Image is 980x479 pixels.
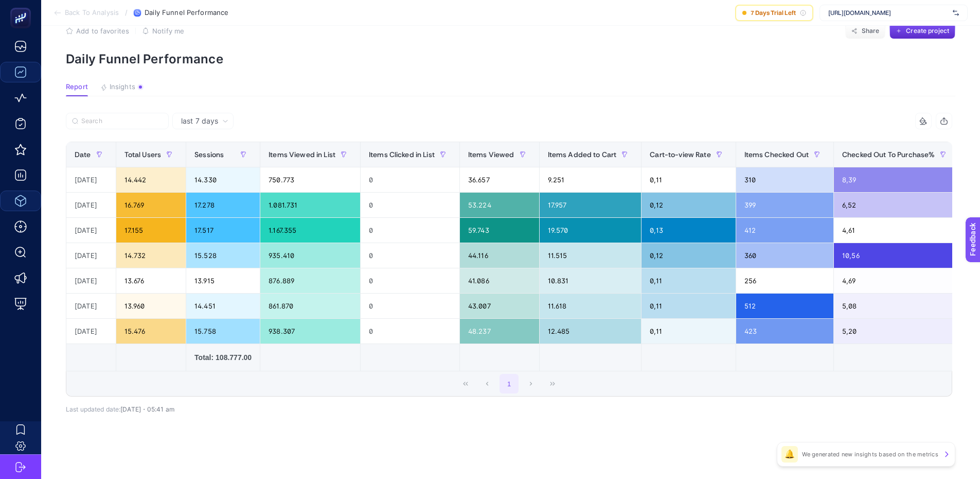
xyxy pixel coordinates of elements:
div: [DATE] [66,167,116,192]
div: 19.570 [540,218,642,243]
div: 15.528 [186,243,260,268]
button: Add to favorites [66,27,129,35]
span: Notify me [152,27,184,35]
div: 11.515 [540,243,642,268]
div: 17.278 [186,193,260,217]
div: 53.224 [460,193,539,217]
span: Items Clicked in List [369,150,435,159]
div: 0 [361,268,459,293]
div: 412 [736,218,833,243]
div: 41.086 [460,268,539,293]
div: 9.251 [540,167,642,192]
div: 0,12 [642,193,735,217]
div: 0 [361,193,459,217]
span: Feedback [6,3,39,11]
div: 360 [736,243,833,268]
div: 14.330 [186,167,260,192]
span: Add to favorites [76,27,129,35]
div: 8,39 [834,167,959,192]
div: 0 [361,218,459,243]
span: Sessions [194,150,224,159]
div: Total: 108.777.00 [194,352,252,363]
span: [DATE]・05:41 am [120,405,174,413]
span: Share [862,27,880,35]
div: 399 [736,193,833,217]
div: 423 [736,319,833,344]
div: 750.773 [260,167,360,192]
div: 5,20 [834,319,959,344]
div: 0,11 [642,294,735,318]
span: Items Viewed [468,150,514,159]
span: [URL][DOMAIN_NAME] [828,9,949,17]
span: Cart-to-view Rate [650,150,710,159]
div: 310 [736,167,833,192]
div: 0,11 [642,319,735,344]
p: We generated new insights based on the metrics [802,450,938,458]
button: Create project [889,23,955,39]
span: Items Added to Cart [548,150,617,159]
div: 1.081.731 [260,193,360,217]
img: svg%3e [953,8,959,18]
div: 10.831 [540,268,642,293]
span: / [125,8,128,16]
span: last 7 days [181,116,218,126]
div: 861.870 [260,294,360,318]
div: 🔔 [781,446,798,463]
div: [DATE] [66,243,116,268]
div: [DATE] [66,319,116,344]
div: 14.732 [116,243,186,268]
div: 59.743 [460,218,539,243]
span: 7 Days Trial Left [751,9,796,17]
div: 0 [361,167,459,192]
div: 17.155 [116,218,186,243]
div: 0,11 [642,268,735,293]
div: [DATE] [66,193,116,217]
div: 14.442 [116,167,186,192]
div: [DATE] [66,268,116,293]
div: 10,56 [834,243,959,268]
div: 0,12 [642,243,735,268]
div: 44.116 [460,243,539,268]
button: Notify me [142,27,184,35]
div: 16.769 [116,193,186,217]
span: Back To Analysis [65,9,119,17]
div: [DATE] [66,294,116,318]
div: 4,61 [834,218,959,243]
div: 876.889 [260,268,360,293]
div: 5,08 [834,294,959,318]
div: 0 [361,319,459,344]
div: 0,13 [642,218,735,243]
span: Daily Funnel Performance [145,9,228,17]
div: 938.307 [260,319,360,344]
span: Total Users [124,150,162,159]
input: Search [81,117,163,125]
div: 11.618 [540,294,642,318]
div: last 7 days [66,129,952,413]
div: 13.915 [186,268,260,293]
p: Daily Funnel Performance [66,52,955,66]
div: 1.167.355 [260,218,360,243]
span: Insights [110,83,135,91]
span: Items Viewed in List [269,150,335,159]
div: 14.451 [186,294,260,318]
div: 15.476 [116,319,186,344]
div: [DATE] [66,218,116,243]
div: 0,11 [642,167,735,192]
div: 17.517 [186,218,260,243]
span: Items Checked Out [744,150,809,159]
span: Date [75,150,91,159]
div: 512 [736,294,833,318]
span: Report [66,83,88,91]
div: 48.237 [460,319,539,344]
span: Create project [906,27,949,35]
div: 36.657 [460,167,539,192]
div: 6,52 [834,193,959,217]
div: 0 [361,294,459,318]
div: 935.410 [260,243,360,268]
div: 256 [736,268,833,293]
div: 43.007 [460,294,539,318]
div: 12.485 [540,319,642,344]
span: Checked Out To Purchase% [842,150,935,159]
div: 13.676 [116,268,186,293]
div: 0 [361,243,459,268]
